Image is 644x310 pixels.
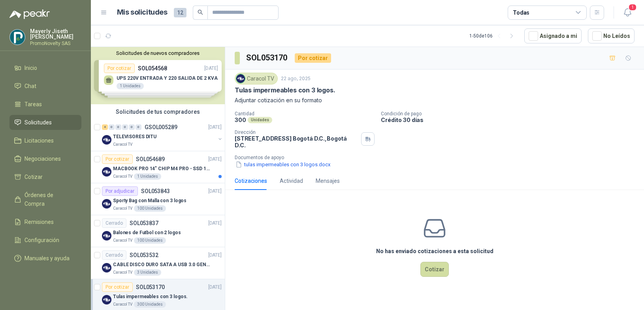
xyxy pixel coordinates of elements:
img: Company Logo [102,263,111,272]
a: Chat [9,79,81,94]
div: Cerrado [102,218,126,228]
p: Condición de pago [381,111,641,116]
button: Asignado a mi [524,28,582,43]
p: [DATE] [208,252,222,259]
p: Mayerly Jiseth [PERSON_NAME] [30,28,81,39]
span: Órdenes de Compra [24,191,74,208]
a: Por adjudicarSOL053843[DATE] Company LogoSporty Bag con Malla con 3 logosCaracol TV100 Unidades [91,183,225,215]
p: Tulas impermeables con 3 logos. [113,293,188,301]
a: Tareas [9,97,81,112]
span: Inicio [24,64,37,72]
img: Company Logo [102,167,111,177]
span: Remisiones [24,218,54,226]
div: Todas [513,8,529,17]
p: [DATE] [208,188,222,195]
div: 100 Unidades [134,237,166,244]
a: Cotizar [9,169,81,184]
p: Caracol TV [113,205,132,212]
p: Caracol TV [113,173,132,180]
p: Dirección [235,130,358,135]
div: Solicitudes de tus compradores [91,104,225,119]
div: 0 [129,124,135,130]
a: CerradoSOL053837[DATE] Company LogoBalones de Futbol con 2 logosCaracol TV100 Unidades [91,215,225,247]
img: Company Logo [10,30,25,45]
span: search [198,9,203,15]
div: Por cotizar [295,53,331,63]
a: Inicio [9,60,81,75]
div: Cerrado [102,250,126,260]
button: 1 [620,6,635,20]
div: 100 Unidades [134,205,166,212]
div: Por adjudicar [102,186,138,196]
h1: Mis solicitudes [117,7,168,18]
a: Negociaciones [9,151,81,166]
button: tulas impermeables con 3 logos.docx [235,160,331,169]
p: 22 ago, 2025 [281,75,311,83]
h3: No has enviado cotizaciones a esta solicitud [376,247,493,256]
p: Caracol TV [113,301,132,308]
div: Mensajes [316,177,340,185]
div: Por cotizar [102,282,133,292]
span: Manuales y ayuda [24,254,70,263]
p: Crédito 30 días [381,116,641,123]
p: CABLE DISCO DURO SATA A USB 3.0 GENERICO [113,261,211,269]
button: No Leídos [588,28,635,43]
span: 1 [628,4,637,11]
span: 12 [174,8,186,17]
p: [DATE] [208,156,222,163]
div: 0 [115,124,121,130]
a: CerradoSOL053532[DATE] Company LogoCABLE DISCO DURO SATA A USB 3.0 GENERICOCaracol TV3 Unidades [91,247,225,279]
a: Solicitudes [9,115,81,130]
p: SOL053532 [130,252,158,258]
a: Manuales y ayuda [9,251,81,266]
div: 1 Unidades [134,173,161,180]
p: MACBOOK PRO 14" CHIP M4 PRO - SSD 1TB RAM 24GB [113,165,211,173]
a: Configuración [9,233,81,248]
p: SOL053170 [136,284,165,290]
a: Remisiones [9,214,81,229]
p: [DATE] [208,284,222,291]
p: [DATE] [208,124,222,131]
a: 4 0 0 0 0 0 GSOL005289[DATE] Company LogoTELEVISORES DITUCaracol TV [102,122,223,148]
p: GSOL005289 [145,124,177,130]
div: Unidades [248,117,272,123]
div: Solicitudes de nuevos compradoresPor cotizarSOL054568[DATE] UPS 220V ENTRADA Y 220 SALIDA DE 2 KV... [91,47,225,104]
img: Company Logo [102,295,111,304]
p: Tulas impermeables con 3 logos. [235,86,335,94]
div: Por cotizar [102,154,133,164]
p: SOL053843 [141,188,170,194]
p: Caracol TV [113,269,132,276]
p: [STREET_ADDRESS] Bogotá D.C. , Bogotá D.C. [235,135,358,148]
p: Cantidad [235,111,375,116]
a: Licitaciones [9,133,81,148]
img: Company Logo [236,74,245,83]
button: Cotizar [420,262,449,277]
img: Company Logo [102,231,111,240]
p: 300 [235,116,246,123]
div: 4 [102,124,108,130]
span: Chat [24,82,36,90]
img: Logo peakr [9,9,50,19]
a: Por cotizarSOL054689[DATE] Company LogoMACBOOK PRO 14" CHIP M4 PRO - SSD 1TB RAM 24GBCaracol TV1 ... [91,151,225,183]
div: 3 Unidades [134,269,161,276]
div: Caracol TV [235,73,278,85]
div: 0 [136,124,141,130]
p: Sporty Bag con Malla con 3 logos [113,197,186,205]
div: 1 - 50 de 106 [469,30,518,42]
div: Actividad [280,177,303,185]
button: Solicitudes de nuevos compradores [94,50,222,56]
p: PromoNovelty SAS [30,41,81,46]
p: SOL054689 [136,156,165,162]
div: 0 [122,124,128,130]
div: Cotizaciones [235,177,267,185]
span: Configuración [24,236,59,244]
span: Solicitudes [24,118,52,127]
div: 300 Unidades [134,301,166,308]
img: Company Logo [102,199,111,209]
p: SOL053837 [130,220,158,226]
p: Caracol TV [113,141,132,148]
h3: SOL053170 [246,52,288,64]
span: Cotizar [24,173,43,181]
span: Tareas [24,100,42,109]
span: Negociaciones [24,154,61,163]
